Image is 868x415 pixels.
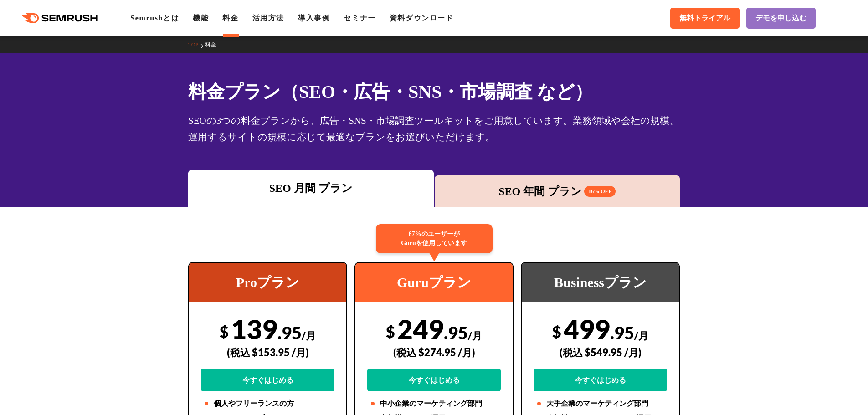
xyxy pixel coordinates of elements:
div: SEOの3つの料金プランから、広告・SNS・市場調査ツールキットをご用意しています。業務領域や会社の規模、運用するサイトの規模に応じて最適なプランをお選びいただけます。 [188,113,680,145]
div: (税込 $153.95 /月) [201,336,334,369]
span: .95 [277,322,302,343]
a: 無料トライアル [670,8,740,29]
div: 67%のユーザーが Guruを使用しています [376,224,493,253]
a: 料金 [205,41,223,48]
div: Businessプラン [522,263,679,302]
span: $ [552,322,561,341]
a: 機能 [193,14,209,22]
div: 499 [534,313,667,391]
div: Proプラン [189,263,346,302]
div: SEO 月間 プラン [193,180,429,196]
span: デモを申し込む [755,14,806,23]
span: /月 [634,329,648,342]
span: .95 [610,322,634,343]
a: Semrushとは [130,14,179,22]
span: $ [220,322,229,341]
div: Guruプラン [355,263,513,302]
div: 249 [367,313,501,391]
a: デモを申し込む [746,8,816,29]
div: 139 [201,313,334,391]
div: SEO 年間 プラン [439,183,676,200]
span: .95 [444,322,468,343]
a: 今すぐはじめる [534,369,667,391]
a: 活用方法 [252,14,284,22]
a: 料金 [222,14,238,22]
div: (税込 $549.95 /月) [534,336,667,369]
a: 資料ダウンロード [390,14,454,22]
li: 中小企業のマーケティング部門 [367,398,501,409]
a: TOP [188,41,205,48]
span: 16% OFF [584,186,616,197]
span: /月 [302,329,316,342]
span: 無料トライアル [679,14,730,23]
span: /月 [468,329,482,342]
a: 今すぐはじめる [367,369,501,391]
span: $ [386,322,395,341]
li: 個人やフリーランスの方 [201,398,334,409]
a: 導入事例 [298,14,330,22]
div: (税込 $274.95 /月) [367,336,501,369]
a: セミナー [344,14,375,22]
h1: 料金プラン（SEO・広告・SNS・市場調査 など） [188,78,680,105]
li: 大手企業のマーケティング部門 [534,398,667,409]
a: 今すぐはじめる [201,369,334,391]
